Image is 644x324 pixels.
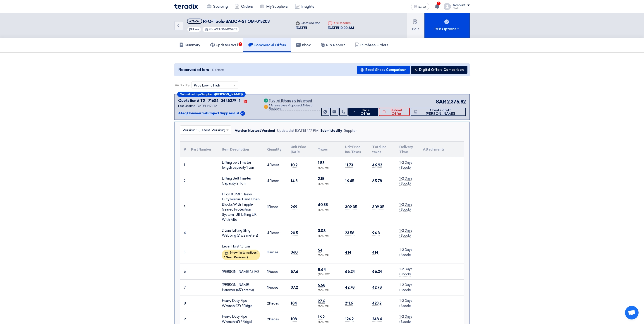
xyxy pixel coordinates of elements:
span: 40.35 [318,202,328,207]
h5: Commercial Offers [248,43,286,47]
th: # [180,142,187,157]
span: ( [257,251,258,254]
span: 309.35 [345,205,357,209]
span: 23.58 [345,231,354,235]
span: 46.92 [372,163,382,168]
span: Price Low to High [194,83,220,88]
th: Delivery Time [396,142,419,157]
span: 94.3 [372,231,380,235]
span: 2 [267,301,269,305]
h5: Updates Wall [210,43,238,47]
div: Quotation # TX_71604_2445279_1 [178,98,240,103]
span: 4 [267,179,269,183]
span: 1-2 Days (Stock) [399,283,412,292]
a: Inbox [291,38,316,52]
th: Part Number [187,142,218,157]
span: 1-2 Days (Stock) [399,161,412,170]
span: 8.64 [318,267,326,272]
button: RFx Options [424,13,470,38]
span: #STOM-015203 [214,28,237,31]
td: 6 [180,264,187,280]
div: RFx Options [434,26,460,32]
td: Pieces [263,173,287,189]
div: (15 %) VAT [318,234,338,238]
span: 360 [291,250,298,255]
a: Sourcing [203,2,231,12]
span: ( [302,103,302,107]
button: Excel Sheet Comparison [357,66,410,74]
img: Teradix logo [174,4,198,9]
div: [PERSON_NAME] Hammer (450 grams) [222,282,260,293]
td: 8 [180,295,187,311]
span: Last Update [178,104,195,108]
span: Hide Offer [357,109,374,115]
span: 42.78 [345,285,355,290]
a: My Suppliers [256,2,291,12]
div: (15 %) VAT [318,289,338,293]
div: RFx Deadline [328,21,354,25]
span: 1-2 Days (Stock) [399,314,412,324]
div: [PERSON_NAME] 1.5 KG [222,269,260,274]
span: 1 [267,250,268,254]
h5: RFx Report [321,43,345,47]
span: 10.2 [291,163,297,168]
img: Verified Account [240,111,245,116]
h5: Inbox [296,43,311,47]
span: 66.24 [345,269,355,274]
span: 14.3 [291,179,297,183]
div: [DATE] [296,25,320,31]
span: 1 Need Revision, [224,256,246,259]
b: ([PERSON_NAME]) [214,93,243,96]
div: Lever Hoist 1.5 ton [222,244,260,249]
span: ) [247,256,248,259]
td: 4 [180,225,187,241]
a: Commercial Offers [243,38,291,52]
span: ) [282,107,282,110]
div: Heavy Duty Pipe Wrench (12") / Ridgid [222,298,260,308]
span: 309.35 [372,205,384,209]
span: 16.45 [345,179,354,183]
td: Pieces [263,189,287,225]
td: Pieces [263,225,287,241]
span: SAR [436,98,446,106]
span: 2 [267,317,269,321]
span: 1.53 [318,161,324,165]
td: 3 [180,189,187,225]
th: Unit Price Inc. Taxes [341,142,369,157]
span: 27.6 [318,299,325,304]
span: 3.08 [318,228,326,233]
th: Attachments [419,142,464,157]
div: Open chat [625,306,639,319]
span: 108 [291,317,297,322]
div: 2 tons Lifting Sling Webbing (2" x 2 meters) [222,228,260,238]
button: Create draft [PERSON_NAME] [411,108,466,116]
span: 1-2 Days (Stock) [399,176,412,186]
span: 10 Offers [212,68,225,72]
span: 66.24 [372,269,382,274]
div: Submitted By [320,128,342,133]
th: Taxes [314,142,341,157]
div: Version 1 (Latest Version) [235,128,275,133]
td: 1 [180,157,187,173]
span: Submit Offer [387,109,406,115]
span: Received offers [178,67,209,73]
td: Pieces [263,264,287,280]
button: Submit Offer [379,108,410,116]
span: 248.4 [372,317,382,322]
td: 2 [180,173,187,189]
div: (15 %) VAT [318,305,338,308]
div: (15 %) VAT [318,254,338,257]
span: 1 [267,270,268,274]
span: 57.6 [291,269,298,274]
div: Lifting belt 1 meter length capacity 1 ton [222,160,260,170]
div: Creation Date [296,21,320,25]
a: RFx Report [316,38,350,52]
th: Unit Price (SAR) [287,142,314,157]
h5: Summary [179,43,200,47]
div: (15 %) VAT [318,273,338,277]
span: 5.58 [318,283,325,288]
td: 7 [180,280,187,295]
div: (15 %) VAT [318,182,338,186]
span: 37.2 [291,285,298,290]
span: 11.73 [345,163,353,168]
